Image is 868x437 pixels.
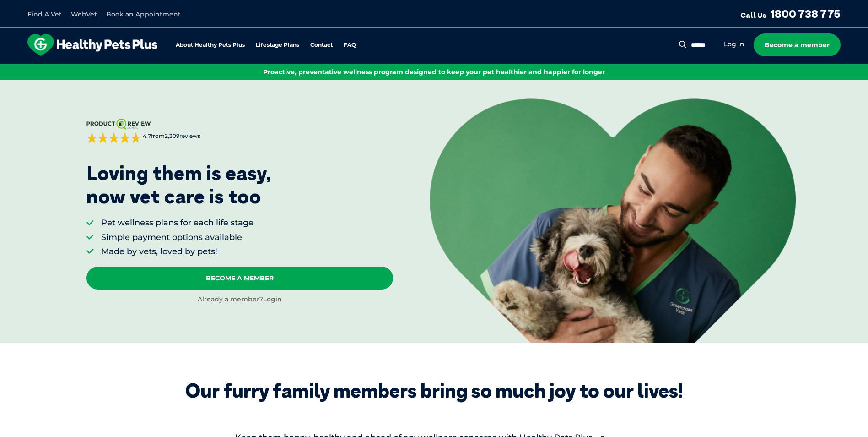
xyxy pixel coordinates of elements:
a: FAQ [344,42,356,48]
div: Our furry family members bring so much joy to our lives! [185,379,683,402]
a: Log in [724,40,744,49]
a: Lifestage Plans [256,42,299,48]
a: Become A Member [86,267,393,290]
img: hpp-logo [27,34,157,56]
strong: 4.7 [143,132,151,139]
li: Made by vets, loved by pets! [101,246,253,257]
a: Become a member [754,33,841,56]
a: Login [263,295,282,303]
span: from [141,132,200,140]
span: Proactive, preventative wellness program designed to keep your pet healthier and happier for longer [263,68,605,76]
li: Simple payment options available [101,232,253,243]
a: Find A Vet [27,10,62,18]
a: Call Us1800 738 775 [740,7,841,21]
a: Book an Appointment [106,10,181,18]
a: About Healthy Pets Plus [176,42,245,48]
a: Contact [310,42,333,48]
button: Search [677,40,689,49]
span: Call Us [740,11,766,20]
a: 4.7from2,309reviews [86,119,393,143]
img: <p>Loving them is easy, <br /> now vet care is too</p> [430,98,796,342]
a: WebVet [71,10,97,18]
div: 4.7 out of 5 stars [86,132,141,143]
span: 2,309 reviews [165,132,200,139]
li: Pet wellness plans for each life stage [101,217,253,229]
div: Already a member? [86,295,393,304]
p: Loving them is easy, now vet care is too [86,162,271,208]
